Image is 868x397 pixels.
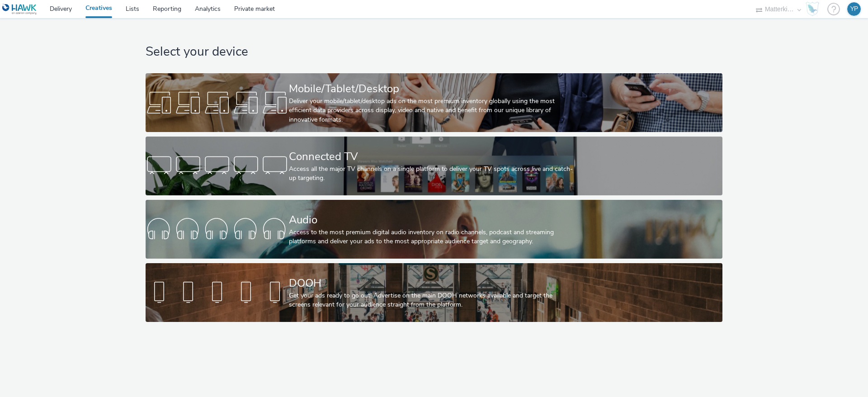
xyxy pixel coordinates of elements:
div: Audio [289,212,576,228]
div: Get your ads ready to go out! Advertise on the main DOOH networks available and target the screen... [289,291,576,310]
a: Hawk Academy [806,2,823,16]
div: DOOH [289,275,576,291]
a: Connected TVAccess all the major TV channels on a single platform to deliver your TV spots across... [146,137,722,195]
div: Connected TV [289,149,576,165]
div: Access all the major TV channels on a single platform to deliver your TV spots across live and ca... [289,165,576,183]
div: Mobile/Tablet/Desktop [289,81,576,97]
img: Hawk Academy [806,2,819,16]
img: undefined Logo [2,4,37,15]
div: Access to the most premium digital audio inventory on radio channels, podcast and streaming platf... [289,228,576,246]
div: Deliver your mobile/tablet/desktop ads on the most premium inventory globally using the most effi... [289,97,576,124]
h1: Select your device [146,43,722,61]
a: Mobile/Tablet/DesktopDeliver your mobile/tablet/desktop ads on the most premium inventory globall... [146,73,722,132]
a: DOOHGet your ads ready to go out! Advertise on the main DOOH networks available and target the sc... [146,263,722,322]
a: AudioAccess to the most premium digital audio inventory on radio channels, podcast and streaming ... [146,200,722,259]
div: YP [850,2,858,16]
